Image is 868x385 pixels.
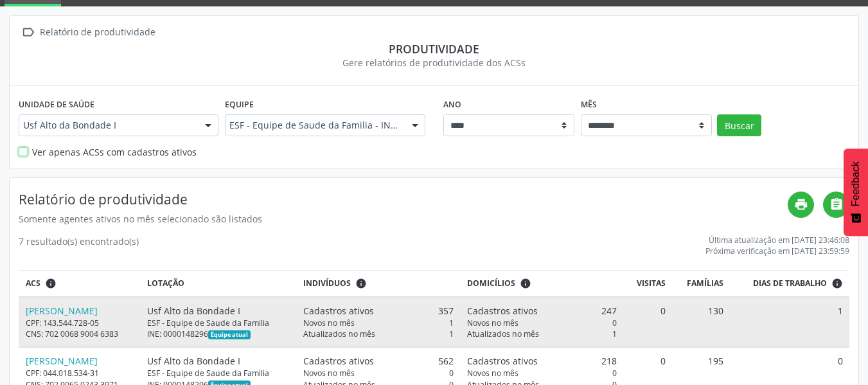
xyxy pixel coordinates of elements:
[788,192,814,218] a: print
[753,278,827,289] span: Dias de trabalho
[673,297,731,347] td: 130
[303,328,453,339] div: 1
[467,368,518,379] span: Novos no mês
[831,278,843,289] i: Dias em que o(a) ACS fez pelo menos uma visita, ou ficha de cadastro individual ou cadastro domic...
[45,278,57,289] i: ACSs que estiveram vinculados a uma UBS neste período, mesmo sem produtividade.
[147,354,290,368] div: Usf Alto da Bondade I
[467,304,617,318] div: 247
[19,212,788,226] div: Somente agentes ativos no mês selecionado são listados
[303,278,351,289] span: Indivíduos
[673,271,731,297] th: Famílias
[19,235,139,256] div: 7 resultado(s) encontrado(s)
[26,368,134,379] div: CPF: 044.018.534-31
[19,23,37,42] i: 
[23,119,192,132] span: Usf Alto da Bondade I
[467,354,538,368] span: Cadastros ativos
[443,94,461,114] label: Ano
[731,297,849,347] td: 1
[520,278,531,289] i: <div class="text-left"> <div> <strong>Cadastros ativos:</strong> Cadastros que estão vinculados a...
[581,94,597,114] label: Mês
[225,94,254,114] label: Equipe
[705,235,849,246] div: Última atualização em [DATE] 23:46:08
[467,318,617,328] div: 0
[355,278,367,289] i: <div class="text-left"> <div> <strong>Cadastros ativos:</strong> Cadastros que estão vinculados a...
[624,271,673,297] th: Visitas
[467,304,538,318] span: Cadastros ativos
[844,148,868,236] button: Feedback - Mostrar pesquisa
[26,305,98,317] a: [PERSON_NAME]
[823,192,849,218] a: 
[19,94,94,114] label: Unidade de saúde
[147,304,290,318] div: Usf Alto da Bondade I
[19,192,788,208] h4: Relatório de produtividade
[705,246,849,256] div: Próxima verificação em [DATE] 23:59:59
[303,318,355,328] span: Novos no mês
[717,114,761,136] button: Buscar
[303,304,453,318] div: 357
[850,161,862,206] span: Feedback
[829,197,844,211] i: 
[19,56,849,69] div: Gere relatórios de produtividade dos ACSs
[467,318,518,328] span: Novos no mês
[147,328,290,339] div: INE: 0000148296
[26,355,98,367] a: [PERSON_NAME]
[26,328,134,339] div: CNS: 702 0068 9004 6383
[303,304,374,318] span: Cadastros ativos
[26,278,40,289] span: ACS
[303,354,374,368] span: Cadastros ativos
[26,318,134,328] div: CPF: 143.544.728-05
[794,197,808,211] i: print
[624,297,673,347] td: 0
[32,145,197,159] label: Ver apenas ACSs com cadastros ativos
[19,42,849,56] div: Produtividade
[467,354,617,368] div: 218
[303,328,375,339] span: Atualizados no mês
[467,368,617,379] div: 0
[37,23,157,42] div: Relatório de produtividade
[208,330,250,339] span: Esta é a equipe atual deste Agente
[303,318,453,328] div: 1
[19,23,157,42] a:  Relatório de produtividade
[141,271,297,297] th: Lotação
[147,318,290,328] div: ESF - Equipe de Saude da Familia
[467,278,515,289] span: Domicílios
[303,368,453,379] div: 0
[467,328,617,339] div: 1
[229,119,398,132] span: ESF - Equipe de Saude da Familia - INE: 0000148296
[303,368,355,379] span: Novos no mês
[303,354,453,368] div: 562
[467,328,539,339] span: Atualizados no mês
[147,368,290,379] div: ESF - Equipe de Saude da Familia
